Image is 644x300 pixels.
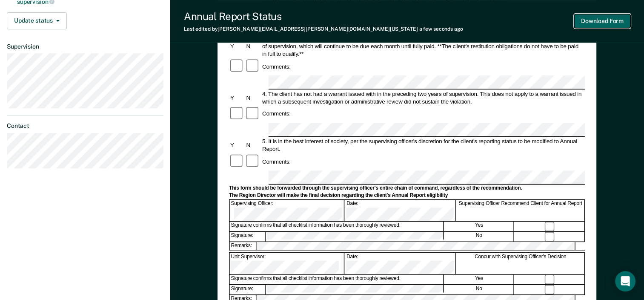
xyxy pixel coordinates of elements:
div: Y [229,94,245,101]
div: Unit Supervisor: [230,253,345,274]
div: N [245,42,261,50]
div: Yes [444,222,514,231]
div: Open Intercom Messenger [615,271,635,291]
div: Concur with Supervising Officer's Decision [457,253,585,274]
div: Signature: [230,232,266,241]
button: Update status [7,12,67,29]
div: This form should be forwarded through the supervising officer's entire chain of command, regardle... [229,185,585,192]
div: Signature confirms that all checklist information has been thoroughly reviewed. [230,222,444,231]
div: Annual Report Status [184,10,463,23]
div: Supervising Officer Recommend Client for Annual Report [457,200,585,221]
div: Comments: [261,158,292,165]
div: Signature confirms that all checklist information has been thoroughly reviewed. [230,275,444,284]
div: Supervising Officer: [230,200,345,221]
div: Y [229,141,245,149]
div: The Region Director will make the final decision regarding the client's Annual Report eligibility [229,192,585,199]
div: Comments: [261,110,292,118]
div: 5. It is in the best interest of society, per the supervising officer's discretion for the client... [261,138,585,153]
div: Yes [444,275,514,284]
div: Date: [345,200,456,221]
div: Signature: [230,285,266,294]
div: Date: [345,253,456,274]
div: Comments: [261,63,292,70]
div: Y [229,42,245,50]
div: 4. The client has not had a warrant issued with in the preceding two years of supervision. This d... [261,90,585,105]
div: N [245,141,261,149]
div: 3. The client has maintained compliance with all restitution obligations in accordance to PD/POP-... [261,35,585,58]
div: Last edited by [PERSON_NAME][EMAIL_ADDRESS][PERSON_NAME][DOMAIN_NAME][US_STATE] [184,26,463,32]
div: No [444,285,514,294]
button: Download Form [574,14,630,28]
div: N [245,94,261,101]
div: Remarks: [230,242,257,250]
dt: Contact [7,122,163,130]
div: No [444,232,514,241]
span: a few seconds ago [419,26,463,32]
dt: Supervision [7,43,163,50]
